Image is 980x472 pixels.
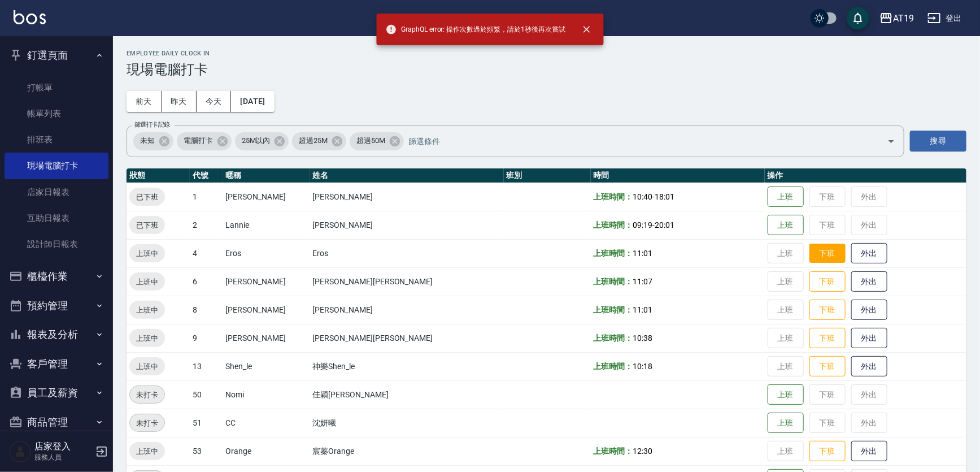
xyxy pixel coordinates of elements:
button: 外出 [851,243,887,264]
span: 上班中 [129,304,165,316]
button: 下班 [809,271,846,292]
button: Open [882,132,900,150]
td: Eros [310,239,504,267]
span: 18:01 [655,192,674,201]
button: 外出 [851,271,887,292]
td: 9 [190,324,223,352]
button: 下班 [809,441,846,462]
b: 上班時間： [594,192,633,201]
td: 宸蓁Orange [310,437,504,465]
td: [PERSON_NAME] [223,267,310,296]
h5: 店家登入 [34,441,92,452]
span: 11:01 [633,249,652,258]
a: 設計師日報表 [5,231,108,257]
a: 互助日報表 [5,205,108,231]
td: 佳穎[PERSON_NAME] [310,380,504,409]
button: 上班 [768,215,804,236]
span: 上班中 [129,332,165,344]
td: 4 [190,239,223,267]
input: 篩選條件 [406,131,868,151]
b: 上班時間： [594,305,633,314]
span: 未知 [133,135,162,146]
td: [PERSON_NAME][PERSON_NAME] [310,267,504,296]
button: 客戶管理 [5,349,108,379]
td: [PERSON_NAME] [223,296,310,324]
td: [PERSON_NAME] [310,211,504,239]
span: 電腦打卡 [177,135,220,146]
p: 服務人員 [34,452,92,462]
button: 上班 [768,384,804,405]
button: 櫃檯作業 [5,262,108,291]
td: 8 [190,296,223,324]
td: - [591,211,765,239]
button: save [847,7,869,29]
span: 上班中 [129,445,165,457]
a: 帳單列表 [5,101,108,127]
button: AT19 [875,7,918,30]
span: 超過25M [292,135,334,146]
button: 上班 [768,413,804,434]
button: 下班 [809,328,846,349]
td: [PERSON_NAME] [310,296,504,324]
b: 上班時間： [594,334,633,343]
th: 班別 [504,168,591,183]
button: 下班 [809,244,846,263]
span: 未打卡 [130,417,164,429]
b: 上班時間： [594,277,633,286]
button: 外出 [851,356,887,377]
button: 下班 [809,300,846,321]
th: 時間 [591,168,765,183]
div: 25M以內 [235,132,289,150]
button: 登出 [923,8,966,29]
h3: 現場電腦打卡 [127,62,966,77]
th: 姓名 [310,168,504,183]
button: 報表及分析 [5,320,108,349]
div: 電腦打卡 [177,132,232,150]
td: [PERSON_NAME] [223,324,310,352]
td: CC [223,409,310,437]
th: 代號 [190,168,223,183]
td: Shen_le [223,352,310,380]
b: 上班時間： [594,249,633,258]
td: 2 [190,211,223,239]
button: 昨天 [162,91,197,112]
span: 11:07 [633,277,652,286]
td: Nomi [223,380,310,409]
span: 09:19 [633,220,652,229]
b: 上班時間： [594,220,633,229]
a: 排班表 [5,127,108,153]
span: 未打卡 [130,389,164,401]
div: 超過50M [350,132,404,150]
td: 神樂Shen_le [310,352,504,380]
td: [PERSON_NAME] [310,183,504,211]
b: 上班時間： [594,362,633,371]
button: 釘選頁面 [5,41,108,70]
div: 超過25M [292,132,346,150]
td: Eros [223,239,310,267]
td: - [591,183,765,211]
th: 暱稱 [223,168,310,183]
span: 10:38 [633,334,652,343]
span: 10:40 [633,192,652,201]
img: Person [9,440,32,463]
td: Lannie [223,211,310,239]
td: 51 [190,409,223,437]
button: 外出 [851,328,887,349]
span: 上班中 [129,276,165,288]
button: 員工及薪資 [5,378,108,408]
button: 外出 [851,441,887,462]
span: 已下班 [129,191,165,203]
b: 上班時間： [594,447,633,456]
button: 搜尋 [910,131,966,151]
span: 11:01 [633,305,652,314]
button: 預約管理 [5,291,108,321]
span: 已下班 [129,219,165,231]
button: 商品管理 [5,408,108,437]
td: 13 [190,352,223,380]
span: 25M以內 [235,135,277,146]
td: [PERSON_NAME] [223,183,310,211]
button: 今天 [197,91,232,112]
td: 1 [190,183,223,211]
td: 6 [190,267,223,296]
button: 上班 [768,187,804,207]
